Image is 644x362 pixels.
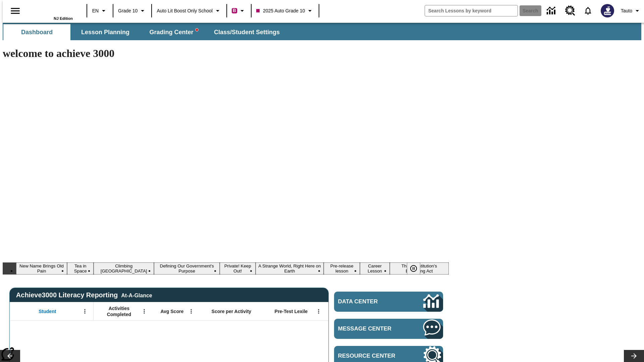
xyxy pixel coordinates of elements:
[94,262,154,275] button: Slide 3 Climbing Mount Tai
[233,6,236,15] span: B
[160,308,183,314] span: Avg Score
[561,2,579,20] a: Resource Center, Will open in new tab
[39,308,56,314] span: Student
[21,28,53,36] span: Dashboard
[212,308,252,314] span: Score per Activity
[275,308,308,314] span: Pre-Test Lexile
[121,291,152,299] div: At-A-Glance
[80,306,90,316] button: Open Menu
[220,262,256,275] button: Slide 5 Private! Keep Out!
[338,298,401,305] span: Data Center
[54,16,73,20] span: NJ Edition
[3,47,449,60] h1: welcome to achieve 3000
[229,5,249,17] button: Boost Class color is violet red. Change class color
[186,306,196,316] button: Open Menu
[324,262,360,275] button: Slide 7 Pre-release lesson
[3,24,286,40] div: SubNavbar
[624,350,644,362] button: Lesson carousel, Next
[154,5,224,17] button: School: Auto Lit Boost only School, Select your school
[154,262,220,275] button: Slide 4 Defining Our Government's Purpose
[72,24,139,40] button: Lesson Planning
[3,23,641,40] div: SubNavbar
[390,262,449,275] button: Slide 9 The Constitution's Balancing Act
[118,7,138,14] span: Grade 10
[338,325,403,332] span: Message Center
[196,28,198,31] svg: writing assistant alert
[16,291,152,299] span: Achieve3000 Literacy Reporting
[334,292,443,312] a: Data Center
[89,5,111,17] button: Language: EN, Select a language
[29,2,73,20] div: Home
[209,24,285,40] button: Class/Student Settings
[256,7,305,14] span: 2025 Auto Grade 10
[407,262,427,275] div: Pause
[16,262,67,275] button: Slide 1 New Name Brings Old Pain
[543,2,561,20] a: Data Center
[81,28,129,36] span: Lesson Planning
[115,5,149,17] button: Grade: Grade 10, Select a grade
[157,7,213,14] span: Auto Lit Boost only School
[597,2,618,19] button: Select a new avatar
[97,305,141,317] span: Activities Completed
[334,319,443,339] a: Message Center
[314,306,324,316] button: Open Menu
[140,24,207,40] button: Grading Center
[214,28,280,36] span: Class/Student Settings
[601,4,614,17] img: Avatar
[407,262,420,275] button: Pause
[254,5,317,17] button: Class: 2025 Auto Grade 10, Select your class
[579,2,597,19] a: Notifications
[5,1,25,21] button: Open side menu
[256,262,324,275] button: Slide 6 A Strange World, Right Here on Earth
[139,306,149,316] button: Open Menu
[149,28,198,36] span: Grading Center
[338,353,403,359] span: Resource Center
[618,5,644,17] button: Profile/Settings
[3,24,70,40] button: Dashboard
[92,7,99,14] span: EN
[425,5,518,16] input: search field
[67,262,94,275] button: Slide 2 Tea in Space
[29,3,73,16] a: Home
[360,262,389,275] button: Slide 8 Career Lesson
[621,7,632,14] span: Tauto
